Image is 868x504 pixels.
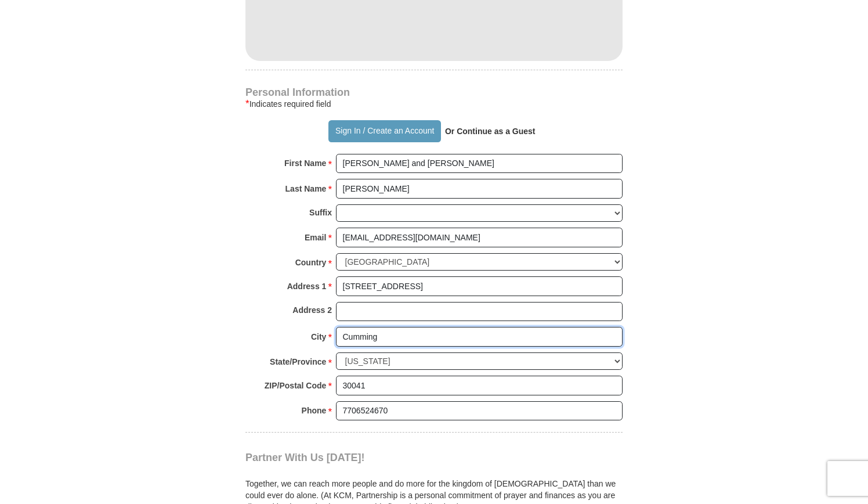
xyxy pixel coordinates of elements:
[265,377,327,394] strong: ZIP/Postal Code
[284,155,326,171] strong: First Name
[309,204,332,221] strong: Suffix
[245,97,623,111] div: Indicates required field
[295,254,327,271] strong: Country
[445,127,536,136] strong: Or Continue as a Guest
[285,181,327,197] strong: Last Name
[302,402,327,419] strong: Phone
[245,452,365,463] span: Partner With Us [DATE]!
[270,354,326,370] strong: State/Province
[305,229,326,246] strong: Email
[292,302,332,318] strong: Address 2
[311,329,326,345] strong: City
[245,88,623,97] h4: Personal Information
[328,120,440,142] button: Sign In / Create an Account
[287,278,327,294] strong: Address 1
